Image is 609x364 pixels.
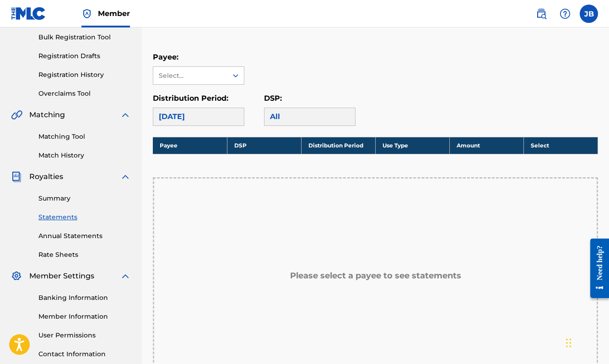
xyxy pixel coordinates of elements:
img: expand [120,171,131,182]
img: MLC Logo [11,7,46,20]
img: Top Rightsholder [81,8,92,19]
div: Help [556,5,574,23]
span: Member Settings [29,271,94,282]
a: Match History [38,151,131,160]
div: Select... [159,71,221,81]
img: search [536,8,547,19]
a: Bulk Registration Tool [38,33,131,42]
a: Registration Drafts [38,51,131,61]
iframe: Chat Widget [563,320,609,364]
th: Distribution Period [301,137,375,154]
a: Public Search [532,5,550,23]
a: User Permissions [38,331,131,340]
label: DSP: [264,94,282,103]
a: Matching Tool [38,132,131,141]
img: Member Settings [11,271,22,282]
th: DSP [227,137,301,154]
a: Rate Sheets [38,250,131,260]
a: Contact Information [38,349,131,359]
img: expand [120,271,131,282]
h5: Please select a payee to see statements [290,271,461,281]
img: help [560,8,571,19]
a: Statements [38,212,131,222]
a: Member Information [38,312,131,321]
label: Payee: [153,53,178,61]
img: Royalties [11,171,22,182]
th: Amount [449,137,523,154]
th: Use Type [375,137,449,154]
a: Annual Statements [38,231,131,241]
span: Royalties [29,171,63,182]
a: Banking Information [38,293,131,303]
th: Select [523,137,598,154]
label: Distribution Period: [153,94,228,103]
a: Overclaims Tool [38,89,131,98]
iframe: Resource Center [583,231,609,306]
img: expand [120,109,131,120]
img: Matching [11,109,22,120]
span: Member [98,8,130,19]
a: Summary [38,194,131,203]
th: Payee [153,137,227,154]
a: Registration History [38,70,131,80]
div: Drag [566,329,571,357]
span: Matching [29,109,65,120]
div: User Menu [580,5,598,23]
